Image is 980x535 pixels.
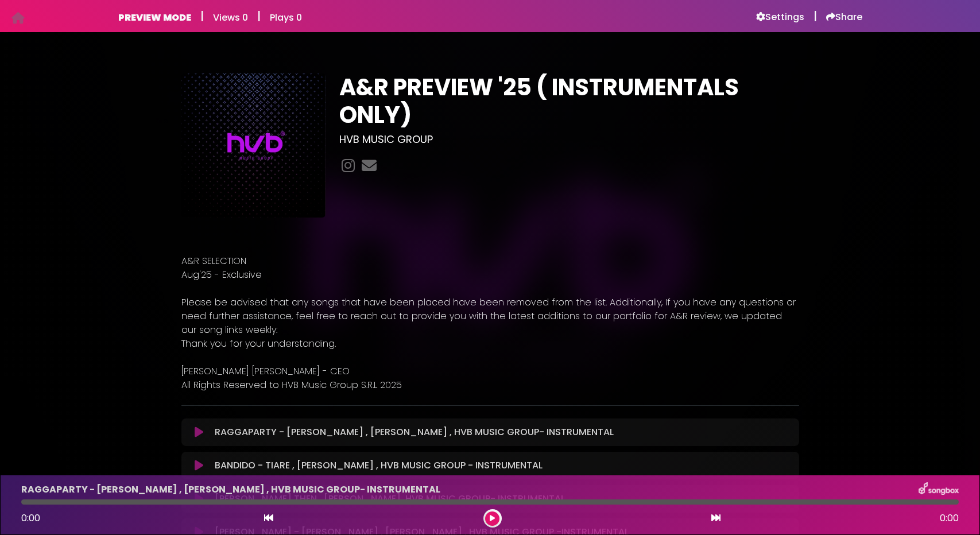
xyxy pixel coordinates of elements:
[826,11,862,23] a: Share
[215,425,614,439] p: RAGGAPARTY - [PERSON_NAME] , [PERSON_NAME] , HVB MUSIC GROUP- INSTRUMENTAL
[21,511,40,525] span: 0:00
[181,73,326,218] img: ECJrYCpsQLOSUcl9Yvpd
[270,12,302,23] h6: Plays 0
[257,9,261,23] h5: |
[215,459,543,472] p: BANDIDO - TIARE , [PERSON_NAME] , HVB MUSIC GROUP - INSTRUMENTAL
[339,73,799,129] h1: A&R PREVIEW '25 ( INSTRUMENTALS ONLY)
[940,511,959,525] span: 0:00
[919,482,959,497] img: songbox-logo-white.png
[181,378,799,392] p: All Rights Reserved to HVB Music Group S.R.L 2025
[181,337,799,351] p: Thank you for your understanding.
[756,11,804,23] a: Settings
[181,268,799,282] p: Aug'25 - Exclusive
[339,133,799,146] h3: HVB MUSIC GROUP
[200,9,204,23] h5: |
[814,9,817,23] h5: |
[213,12,248,23] h6: Views 0
[118,12,191,23] h6: PREVIEW MODE
[181,365,799,378] p: [PERSON_NAME] [PERSON_NAME] - CEO
[21,483,440,497] p: RAGGAPARTY - [PERSON_NAME] , [PERSON_NAME] , HVB MUSIC GROUP- INSTRUMENTAL
[181,296,799,337] p: Please be advised that any songs that have been placed have been removed from the list. Additiona...
[181,254,799,268] p: A&R SELECTION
